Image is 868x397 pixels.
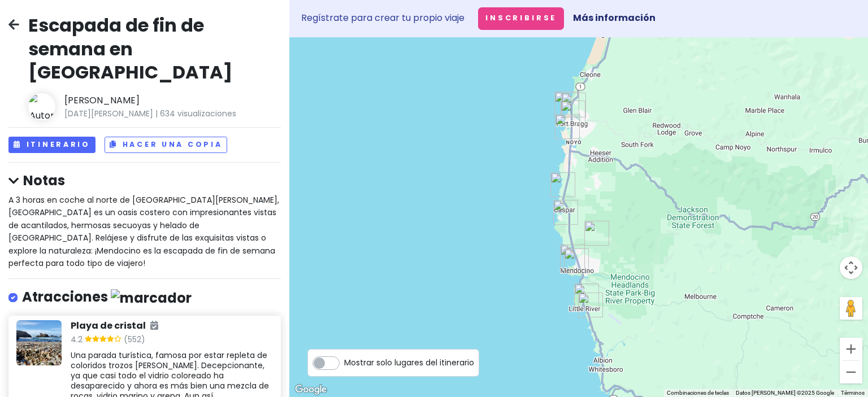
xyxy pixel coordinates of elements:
[124,334,145,345] font: (552)
[177,108,236,119] font: visualizaciones
[840,361,862,383] button: Reducir
[8,194,281,269] font: A 3 horas en coche al norte de [GEOGRAPHIC_DATA][PERSON_NAME], [GEOGRAPHIC_DATA] es un oasis cost...
[28,93,55,120] img: Autor
[123,139,223,149] font: Hacer una copia
[292,382,329,397] a: Abre esta zona en Google Maps (se abre en una nueva ventana)
[64,94,140,107] font: [PERSON_NAME]
[105,137,228,153] button: Hacer una copia
[561,93,586,117] div: Elaboración de cerveza en horas extras
[292,382,329,397] img: Google
[841,390,865,396] a: Términos (se abre en una nueva pestaña)
[841,390,865,396] font: Términos
[554,91,579,116] div: Playa de cristal
[574,283,599,308] div: Posada del río pequeño
[150,321,158,330] i: Añadido al itinerario
[160,108,175,119] font: 634
[578,293,603,317] div: Circa '62 en el Inn at Schoolhouse Creek * Cerrado por vacaciones de invierno *
[555,114,580,139] div: Parque Noyo Headlands
[840,256,862,279] button: Controles de visualización del mapa
[71,319,146,332] font: Playa de cristal
[27,139,90,149] font: Itinerario
[564,248,589,273] div: Café y posada Trillium
[23,171,65,190] font: Notas
[667,390,729,396] font: Combinaciones de teclas
[573,11,656,24] a: Más información
[667,389,729,397] button: Combinaciones de teclas
[71,334,83,345] font: 4.2
[344,357,474,368] font: Mostrar solo lugares del itinerario
[478,7,564,30] button: Inscribirse
[736,390,834,396] font: Datos [PERSON_NAME] ©2025 Google
[560,245,585,269] div: Parque estatal Mendocino Headlands
[22,287,108,306] font: Atracciones
[111,289,192,307] img: marcador
[301,11,465,24] font: Regístrate para crear tu propio viaje
[840,338,862,360] button: Ampliar
[840,297,862,320] button: Arrastra al hombrecito al mapa para abrir Street View
[28,12,232,85] font: Escapada de fin de semana en [GEOGRAPHIC_DATA]
[64,108,153,119] font: [DATE][PERSON_NAME]
[155,108,158,119] font: |
[561,101,585,125] div: Helado Cowlick
[553,200,578,225] div: Parque histórico estatal del faro de Point Cabrillo
[8,137,96,153] button: Itinerario
[16,320,62,365] img: Lugar
[485,14,557,23] font: Inscribirse
[584,221,609,246] div: Parque estatal Russian Gulch
[550,172,575,197] div: Playa con asa de jarra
